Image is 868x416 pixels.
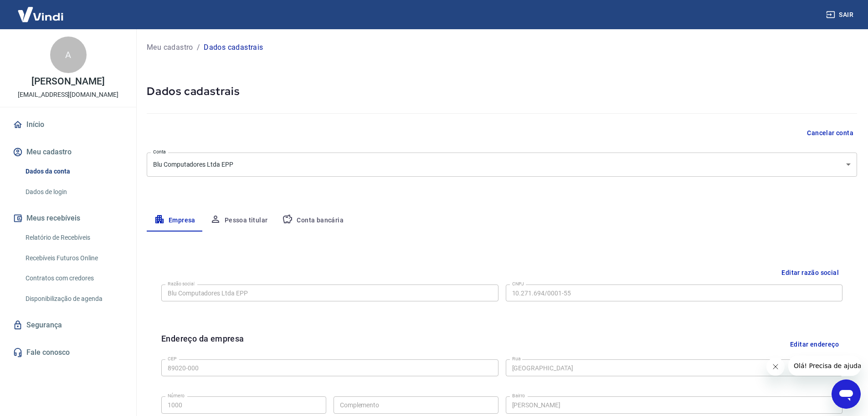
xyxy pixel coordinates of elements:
[22,162,125,181] a: Dados da conta
[5,6,77,14] span: Olá! Precisa de ajuda?
[22,290,125,308] a: Disponibilização de agenda
[11,208,125,228] button: Meus recebíveis
[22,269,125,288] a: Contratos com credores
[197,42,200,53] p: /
[11,315,125,335] a: Segurança
[22,183,125,201] a: Dados de login
[803,125,857,142] button: Cancelar conta
[161,332,244,356] h6: Endereço da empresa
[147,153,857,177] div: Blu Computadores Ltda EPP
[11,342,125,363] a: Fale conosco
[824,6,857,23] button: Sair
[512,355,521,362] label: Rua
[168,355,176,362] label: CEP
[18,90,118,100] p: [EMAIL_ADDRESS][DOMAIN_NAME]
[778,264,842,281] button: Editar razão social
[147,42,193,53] a: Meu cadastro
[22,228,125,247] a: Relatório de Recebíveis
[512,392,525,399] label: Bairro
[832,379,861,409] iframe: Botão para abrir a janela de mensagens
[203,210,275,232] button: Pessoa titular
[168,392,185,399] label: Número
[11,115,125,135] a: Início
[147,210,203,232] button: Empresa
[153,148,166,155] label: Conta
[766,358,785,376] iframe: Fechar mensagem
[11,0,70,28] img: Vindi
[147,84,857,99] h5: Dados cadastrais
[204,42,263,53] p: Dados cadastrais
[22,249,125,268] a: Recebíveis Futuros Online
[50,37,87,73] div: A
[168,280,195,287] label: Razão social
[512,280,524,287] label: CNPJ
[31,77,104,86] p: [PERSON_NAME]
[788,356,861,376] iframe: Mensagem da empresa
[275,210,351,232] button: Conta bancária
[786,332,842,356] button: Editar endereço
[11,142,125,162] button: Meu cadastro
